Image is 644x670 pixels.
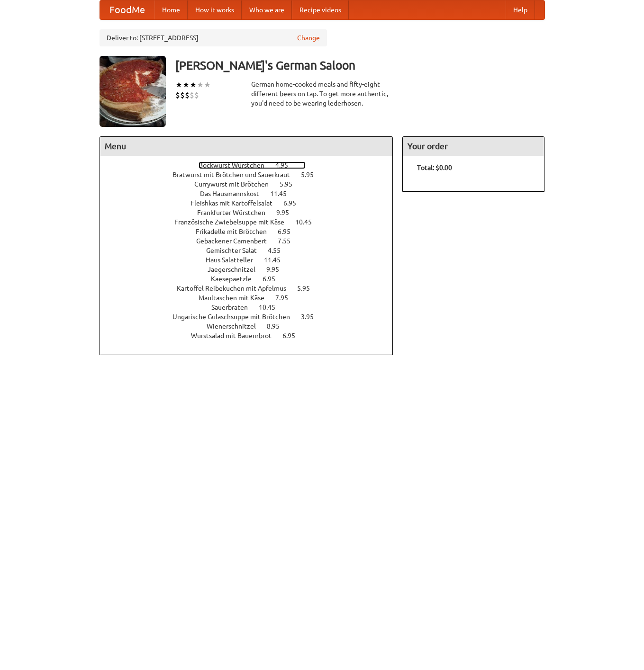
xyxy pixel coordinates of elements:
a: Change [297,33,320,43]
a: Kartoffel Reibekuchen mit Apfelmus 5.95 [177,285,327,292]
a: Ungarische Gulaschsuppe mit Brötchen 3.95 [172,313,331,321]
a: Bockwurst Würstchen 4.95 [199,161,306,169]
a: Who we are [242,0,292,19]
li: ★ [204,80,211,90]
span: 5.95 [297,285,319,292]
li: ★ [190,80,197,90]
a: Help [506,0,535,19]
a: Gemischter Salat 4.55 [206,247,298,254]
span: 9.95 [276,209,299,216]
span: 9.95 [266,266,289,273]
li: $ [185,90,190,100]
a: FoodMe [100,0,154,19]
span: Frankfurter Würstchen [197,209,275,216]
li: ★ [175,80,182,90]
li: ★ [197,80,204,90]
span: 6.95 [263,275,285,283]
li: $ [194,90,199,100]
span: Das Hausmannskost [200,190,269,197]
span: 11.45 [270,190,296,197]
h4: Menu [100,137,393,156]
a: Kaesepaetzle 6.95 [211,275,293,283]
span: 11.45 [264,256,290,264]
span: 7.55 [278,237,300,245]
span: Currywurst mit Brötchen [194,180,278,188]
span: Wienerschnitzel [207,322,265,330]
a: Wurstsalad mit Bauernbrot 6.95 [191,332,313,339]
a: Bratwurst mit Brötchen und Sauerkraut 5.95 [172,171,331,179]
span: Sauerbraten [211,304,257,311]
div: German home-cooked meals and fifty-eight different beers on tap. To get more authentic, you'd nee... [251,80,393,108]
a: Jaegerschnitzel 9.95 [208,266,297,273]
a: Sauerbraten 10.45 [211,304,293,311]
span: Frikadelle mit Brötchen [196,228,276,235]
li: $ [180,90,185,100]
span: 6.95 [278,228,300,235]
li: $ [175,90,180,100]
span: Kaesepaetzle [211,275,261,283]
li: ★ [182,80,190,90]
span: 6.95 [282,332,305,339]
span: Haus Salatteller [206,256,263,264]
a: Maultaschen mit Käse 7.95 [199,294,306,302]
span: 5.95 [280,180,302,188]
span: Ungarische Gulaschsuppe mit Brötchen [172,313,299,321]
span: Wurstsalad mit Bauernbrot [191,332,281,339]
a: Frikadelle mit Brötchen 6.95 [196,228,308,235]
span: Bockwurst Würstchen [199,161,274,169]
a: Home [154,0,188,19]
span: Gebackener Camenbert [196,237,276,245]
span: Jaegerschnitzel [208,266,265,273]
span: 6.95 [283,199,306,207]
span: 3.95 [301,313,323,321]
a: Currywurst mit Brötchen 5.95 [194,180,310,188]
img: angular.jpg [100,56,166,127]
b: Total: $0.00 [417,164,452,171]
a: Wienerschnitzel 8.95 [207,322,297,330]
li: $ [190,90,194,100]
a: Fleishkas mit Kartoffelsalat 6.95 [190,199,314,207]
span: Gemischter Salat [206,247,266,254]
a: Französische Zwiebelsuppe mit Käse 10.45 [174,218,329,226]
span: Bratwurst mit Brötchen und Sauerkraut [172,171,299,179]
span: 5.95 [301,171,323,179]
span: Maultaschen mit Käse [199,294,274,302]
span: Kartoffel Reibekuchen mit Apfelmus [177,285,296,292]
h4: Your order [403,137,544,156]
span: 4.95 [275,161,298,169]
span: Fleishkas mit Kartoffelsalat [190,199,282,207]
span: 8.95 [267,322,289,330]
a: Recipe videos [292,0,349,19]
span: Französische Zwiebelsuppe mit Käse [174,218,294,226]
a: Haus Salatteller 11.45 [206,256,298,264]
div: Deliver to: [STREET_ADDRESS] [100,29,327,46]
h3: [PERSON_NAME]'s German Saloon [175,56,545,75]
a: Frankfurter Würstchen 9.95 [197,209,307,216]
a: Das Hausmannskost 11.45 [200,190,304,197]
span: 10.45 [259,304,285,311]
span: 7.95 [275,294,298,302]
a: Gebackener Camenbert 7.55 [196,237,308,245]
span: 10.45 [295,218,321,226]
a: How it works [188,0,242,19]
span: 4.55 [268,247,290,254]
